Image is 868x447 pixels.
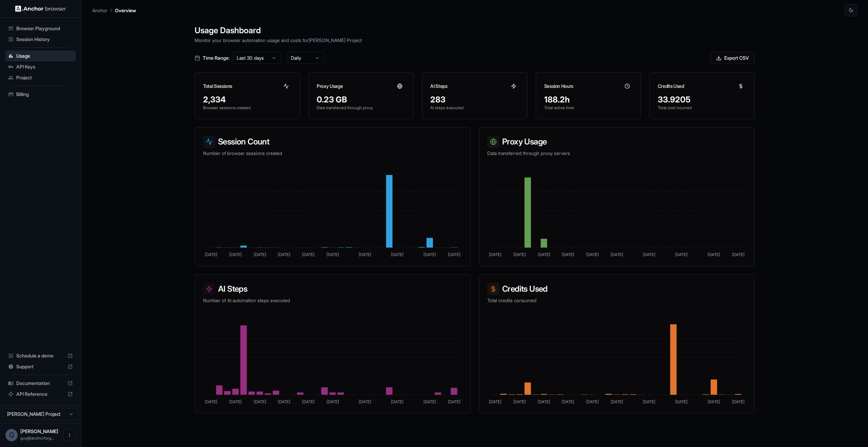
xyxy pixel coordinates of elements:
div: Browser Playground [5,23,76,34]
tspan: [DATE] [513,399,526,404]
tspan: [DATE] [562,252,574,257]
tspan: [DATE] [586,399,599,404]
button: Export CSV [710,52,755,64]
p: Monitor your browser automation usage and costs for [PERSON_NAME] Project [195,37,755,44]
span: Project [16,74,73,81]
p: Total cost incurred [658,105,746,111]
div: Documentation [5,378,76,389]
p: Overview [115,7,136,14]
div: Billing [5,89,76,100]
img: Anchor Logo [15,5,66,12]
div: API Reference [5,389,76,400]
tspan: [DATE] [205,399,217,404]
tspan: [DATE] [732,252,745,257]
h3: Proxy Usage [487,136,746,148]
tspan: [DATE] [643,399,655,404]
span: Schedule a demo [16,352,65,359]
tspan: [DATE] [708,399,720,404]
div: Schedule a demo [5,350,76,361]
tspan: [DATE] [229,399,242,404]
tspan: [DATE] [448,399,460,404]
tspan: [DATE] [254,252,266,257]
h3: Total Sessions [203,83,232,90]
tspan: [DATE] [538,252,550,257]
tspan: [DATE] [513,252,526,257]
div: 188.2h [544,94,633,105]
p: Number of browser sessions created [203,150,462,157]
tspan: [DATE] [643,252,655,257]
div: 283 [430,94,519,105]
div: 2,334 [203,94,292,105]
div: Project [5,72,76,83]
h3: Session Count [203,136,462,148]
div: API Keys [5,61,76,72]
tspan: [DATE] [254,399,266,404]
tspan: [DATE] [391,252,403,257]
h1: Usage Dashboard [195,24,755,37]
tspan: [DATE] [611,399,623,404]
span: Usage [16,53,73,59]
tspan: [DATE] [391,399,403,404]
tspan: [DATE] [586,252,599,257]
tspan: [DATE] [611,252,623,257]
h3: Session Hours [544,83,573,90]
span: Billing [16,91,73,98]
p: Anchor [92,7,107,14]
tspan: [DATE] [359,252,371,257]
h3: AI Steps [203,283,462,295]
tspan: [DATE] [278,252,290,257]
p: Browser sessions created [203,105,292,111]
p: Data transferred through proxy servers [487,150,746,157]
span: API Keys [16,63,73,70]
tspan: [DATE] [675,252,688,257]
tspan: [DATE] [708,252,720,257]
span: Time Range: [203,55,230,61]
p: AI steps executed [430,105,519,111]
div: G [5,429,18,441]
tspan: [DATE] [538,399,550,404]
nav: breadcrumb [92,6,136,14]
div: 33.9205 [658,94,746,105]
span: Session History [16,36,73,43]
div: Support [5,361,76,372]
tspan: [DATE] [327,252,339,257]
div: Session History [5,34,76,45]
tspan: [DATE] [205,252,217,257]
tspan: [DATE] [732,399,745,404]
p: Number of AI automation steps executed [203,297,462,304]
tspan: [DATE] [562,399,574,404]
tspan: [DATE] [359,399,371,404]
h3: Credits Used [487,283,746,295]
div: Usage [5,51,76,61]
h3: Credits Used [658,83,684,90]
tspan: [DATE] [448,252,460,257]
tspan: [DATE] [327,399,339,404]
span: Documentation [16,380,65,387]
span: Browser Playground [16,25,73,32]
span: guy@anchorforge.io [20,435,54,441]
tspan: [DATE] [489,399,501,404]
tspan: [DATE] [675,399,688,404]
tspan: [DATE] [302,399,315,404]
p: Total credits consumed [487,297,746,304]
tspan: [DATE] [489,252,501,257]
h3: Proxy Usage [317,83,343,90]
button: Open menu [63,429,76,441]
div: 0.23 GB [317,94,405,105]
span: API Reference [16,391,65,397]
span: Support [16,363,65,370]
h3: AI Steps [430,83,447,90]
tspan: [DATE] [423,399,436,404]
p: Data transferred through proxy [317,105,405,111]
tspan: [DATE] [278,399,290,404]
tspan: [DATE] [229,252,242,257]
p: Total active time [544,105,633,111]
span: Guy Ben Simhon [20,428,58,434]
tspan: [DATE] [423,252,436,257]
tspan: [DATE] [302,252,315,257]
